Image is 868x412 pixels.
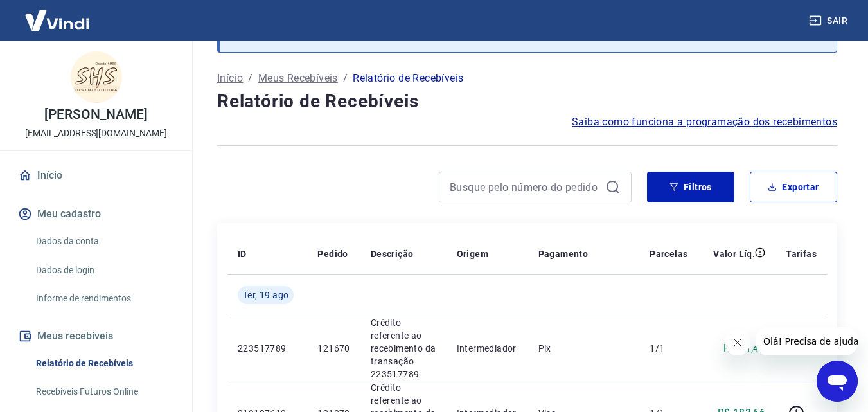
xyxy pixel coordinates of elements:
span: Ter, 19 ago [243,289,288,301]
p: R$ 81,46 [723,341,765,356]
a: Recebíveis Futuros Online [31,379,177,405]
a: Início [217,71,243,86]
p: [PERSON_NAME] [44,108,147,121]
img: 9ebf16b8-e23d-4c4e-a790-90555234a76e.jpeg [71,51,122,103]
p: [EMAIL_ADDRESS][DOMAIN_NAME] [25,127,167,140]
img: Vindi [15,1,99,40]
p: 1/1 [650,342,687,355]
p: Intermediador [457,342,518,355]
a: Início [15,161,177,190]
p: Descrição [371,247,414,260]
button: Meu cadastro [15,200,177,228]
p: Pagamento [538,247,589,260]
a: Dados de login [31,257,177,283]
p: 121670 [317,342,350,355]
a: Meus Recebíveis [258,71,338,86]
p: Parcelas [650,247,687,260]
a: Dados da conta [31,228,177,255]
a: Informe de rendimentos [31,285,177,312]
p: Origem [457,247,488,260]
button: Exportar [750,172,837,202]
p: / [343,71,348,86]
iframe: Mensagem da empresa [756,327,858,355]
input: Busque pelo número do pedido [450,177,600,197]
button: Filtros [647,172,734,202]
button: Sair [806,9,853,33]
button: Meus recebíveis [15,322,177,350]
p: ID [238,247,247,260]
p: / [248,71,252,86]
p: Crédito referente ao recebimento da transação 223517789 [371,316,436,381]
p: Relatório de Recebíveis [353,71,463,86]
iframe: Botão para abrir a janela de mensagens [817,361,858,402]
span: Olá! Precisa de ajuda? [8,9,108,19]
a: Relatório de Recebíveis [31,350,177,377]
p: Valor Líq. [713,247,755,260]
p: Pedido [317,247,348,260]
p: Tarifas [786,247,817,260]
h4: Relatório de Recebíveis [217,89,837,114]
p: 223517789 [238,342,297,355]
p: Pix [538,342,630,355]
a: Saiba como funciona a programação dos recebimentos [572,114,837,130]
iframe: Fechar mensagem [725,330,750,355]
